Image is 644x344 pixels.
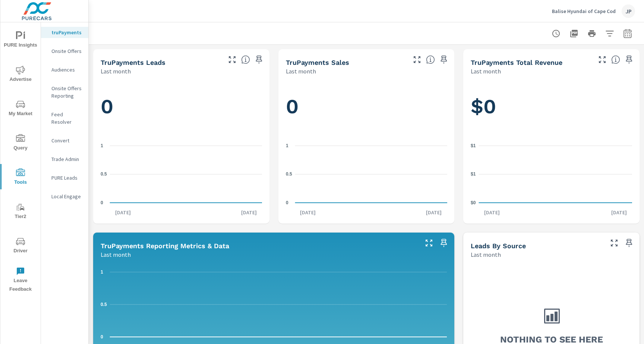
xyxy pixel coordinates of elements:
[286,94,447,119] h1: 0
[3,100,38,118] span: My Market
[101,242,229,250] h5: truPayments Reporting Metrics & Data
[471,94,632,119] h1: $0
[286,171,292,177] text: 0.5
[41,172,88,183] div: PURE Leads
[552,8,616,15] p: Balise Hyundai of Cape Cod
[51,193,82,200] p: Local Engage
[41,191,88,202] div: Local Engage
[438,237,450,249] span: Save this to your personalized report
[611,55,620,64] span: Total revenue from sales matched to a truPayments lead. [Source: This data is sourced from the de...
[3,134,38,152] span: Query
[471,200,476,205] text: $0
[51,29,82,36] p: truPayments
[584,26,599,41] button: Print Report
[421,209,447,216] p: [DATE]
[101,171,107,177] text: 0.5
[623,237,635,249] span: Save this to your personalized report
[471,59,562,66] h5: truPayments Total Revenue
[3,66,38,84] span: Advertise
[596,54,608,66] button: Make Fullscreen
[3,168,38,187] span: Tools
[620,26,635,41] button: Select Date Range
[41,154,88,165] div: Trade Admin
[101,302,107,307] text: 0.5
[51,155,82,163] p: Trade Admin
[51,85,82,100] p: Onsite Offers Reporting
[101,67,131,76] p: Last month
[471,242,526,250] h5: Leads By Source
[41,64,88,75] div: Audiences
[286,200,288,205] text: 0
[3,203,38,221] span: Tier2
[479,209,505,216] p: [DATE]
[471,143,476,148] text: $1
[51,47,82,55] p: Onsite Offers
[623,54,635,66] span: Save this to your personalized report
[51,174,82,182] p: PURE Leads
[438,54,450,66] span: Save this to your personalized report
[3,267,38,294] span: Leave Feedback
[101,250,131,259] p: Last month
[41,45,88,57] div: Onsite Offers
[286,59,349,66] h5: truPayments Sales
[411,54,423,66] button: Make Fullscreen
[51,137,82,144] p: Convert
[622,4,635,18] div: JP
[101,59,165,66] h5: truPayments Leads
[241,55,250,64] span: The number of truPayments leads.
[566,26,581,41] button: "Export Report to PDF"
[3,237,38,255] span: Driver
[423,237,435,249] button: Make Fullscreen
[471,171,476,177] text: $1
[236,209,262,216] p: [DATE]
[295,209,321,216] p: [DATE]
[602,26,617,41] button: Apply Filters
[41,27,88,38] div: truPayments
[471,67,501,76] p: Last month
[0,22,41,297] div: nav menu
[110,209,136,216] p: [DATE]
[286,143,288,148] text: 1
[41,135,88,146] div: Convert
[471,250,501,259] p: Last month
[101,334,103,340] text: 0
[608,237,620,249] button: Make Fullscreen
[286,67,316,76] p: Last month
[51,66,82,73] p: Audiences
[101,200,103,205] text: 0
[101,94,262,119] h1: 0
[606,209,632,216] p: [DATE]
[253,54,265,66] span: Save this to your personalized report
[101,269,103,275] text: 1
[3,31,38,50] span: PURE Insights
[41,83,88,101] div: Onsite Offers Reporting
[51,111,82,126] p: Feed Resolver
[41,109,88,127] div: Feed Resolver
[426,55,435,64] span: Number of sales matched to a truPayments lead. [Source: This data is sourced from the dealer's DM...
[101,143,103,148] text: 1
[226,54,238,66] button: Make Fullscreen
